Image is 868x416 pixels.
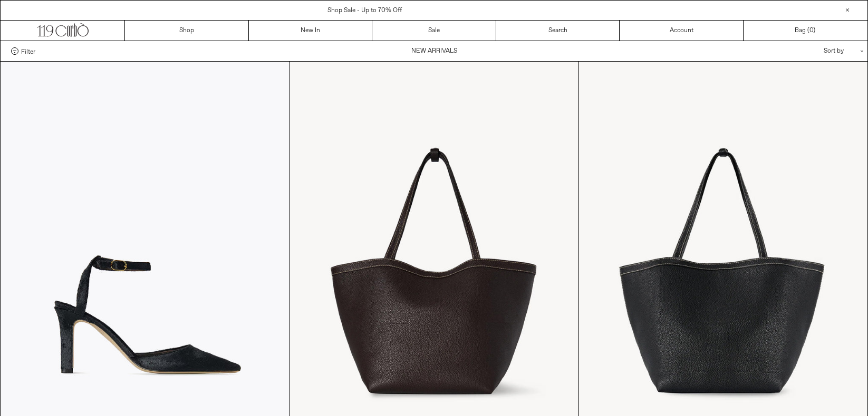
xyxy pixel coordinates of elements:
[809,26,813,35] span: 0
[21,47,35,55] span: Filter
[125,21,249,41] a: Shop
[327,6,402,15] a: Shop Sale - Up to 70% Off
[496,21,620,41] a: Search
[809,26,815,35] span: )
[744,21,867,41] a: Bag ()
[762,41,857,61] div: Sort by
[372,21,496,41] a: Sale
[249,21,373,41] a: New In
[620,21,744,41] a: Account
